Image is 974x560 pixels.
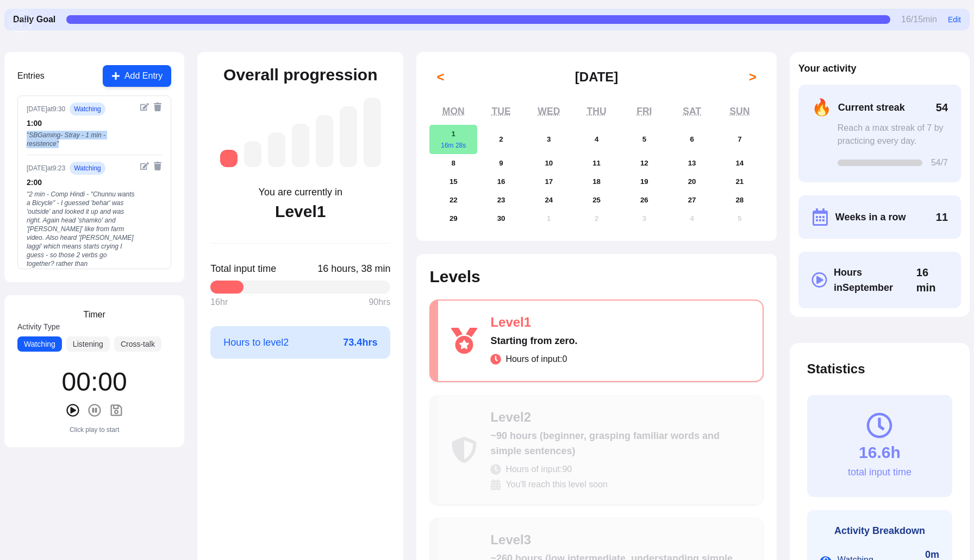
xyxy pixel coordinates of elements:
abbr: Monday [442,106,465,117]
button: September 24, 2025 [525,191,573,209]
button: Delete entry [153,162,162,170]
button: September 10, 2025 [525,154,573,173]
button: September 23, 2025 [477,191,525,209]
button: Delete entry [153,103,162,111]
span: Total input time [210,261,276,276]
div: [DATE] at 9:30 [27,105,65,113]
button: September 12, 2025 [620,154,668,173]
button: September 19, 2025 [620,173,668,191]
abbr: September 16, 2025 [497,177,505,186]
h2: Your activity [798,61,961,76]
div: 16m 28s [429,141,477,150]
div: Level 1 [275,202,326,221]
div: 00 : 00 [62,369,127,395]
label: Activity Type [17,321,171,332]
abbr: September 30, 2025 [497,214,505,222]
h3: Activity Breakdown [820,523,939,538]
abbr: October 5, 2025 [738,214,741,222]
h2: Levels [429,267,763,287]
button: September 29, 2025 [429,209,477,228]
abbr: September 3, 2025 [547,135,551,143]
span: 73.4 hrs [343,335,377,350]
abbr: September 27, 2025 [688,196,696,204]
button: September 25, 2025 [573,191,621,209]
button: > [742,66,764,88]
button: September 22, 2025 [429,191,477,209]
div: Level 4: ~525 hours (intermediate, understanding more complex conversations) [292,124,309,167]
abbr: Wednesday [538,106,560,117]
span: watching [70,103,105,116]
div: 2 : 00 [27,177,136,188]
span: Hours of input: 0 [505,353,567,366]
button: September 3, 2025 [525,125,573,154]
button: Edit entry [140,103,149,111]
button: September 5, 2025 [620,125,668,154]
button: October 2, 2025 [573,209,621,228]
div: Level 3 [490,531,750,549]
button: September 14, 2025 [716,154,764,173]
h2: Overall progression [223,65,377,85]
button: September 2, 2025 [477,125,525,154]
abbr: September 20, 2025 [688,177,696,186]
span: 11 [936,209,948,225]
button: September 21, 2025 [716,173,764,191]
button: Edit entry [140,162,149,170]
span: Click to toggle between decimal and time format [317,261,390,276]
abbr: October 4, 2025 [690,214,694,222]
div: Starting from zero. [490,333,749,348]
h3: Timer [83,308,105,321]
button: September 7, 2025 [716,125,764,154]
abbr: September 25, 2025 [592,196,601,204]
div: total input time [848,464,911,480]
button: Cross-talk [114,336,161,352]
abbr: September 7, 2025 [738,135,741,143]
abbr: September 9, 2025 [499,159,503,167]
div: Level 3: ~260 hours (low intermediate, understanding simple conversations) [268,132,285,167]
abbr: September 2, 2025 [499,135,503,143]
abbr: September 6, 2025 [690,135,694,143]
span: Hours to level 2 [223,335,289,350]
img: menu [4,4,37,37]
div: " SBGaming- Stray - 1 min - resistence " [27,131,136,148]
span: Click to toggle between decimal and time format [916,265,948,295]
span: 90 hrs [369,296,390,309]
abbr: September 22, 2025 [449,196,458,204]
div: Level 5: ~1,050 hours (high intermediate, understanding most everyday content) [316,115,333,167]
div: Level 1: Starting from zero. [220,150,238,167]
div: Reach a max streak of 7 by practicing every day. [838,122,948,148]
abbr: September 8, 2025 [452,159,455,167]
button: September 20, 2025 [668,173,716,191]
div: Level 2: ~90 hours (beginner, grasping familiar words and simple sentences) [244,141,261,167]
h2: Statistics [807,360,952,378]
button: September 15, 2025 [429,173,477,191]
span: Weeks in a row [835,209,906,225]
button: October 1, 2025 [525,209,573,228]
button: Watching [17,336,62,352]
button: Listening [66,336,110,352]
button: September 4, 2025 [573,125,621,154]
abbr: Thursday [587,106,607,117]
div: Click play to start [70,425,119,434]
abbr: September 17, 2025 [545,177,553,186]
abbr: September 14, 2025 [735,159,744,167]
button: October 3, 2025 [620,209,668,228]
abbr: September 29, 2025 [449,214,458,222]
button: September 6, 2025 [668,125,716,154]
div: You are currently in [259,184,342,200]
div: ~90 hours (beginner, grasping familiar words and simple sentences) [490,428,750,459]
abbr: September 13, 2025 [688,159,696,167]
abbr: September 18, 2025 [592,177,601,186]
abbr: September 21, 2025 [735,177,744,186]
button: September 27, 2025 [668,191,716,209]
span: You'll reach this level soon [505,478,607,491]
button: < [429,66,451,88]
button: September 17, 2025 [525,173,573,191]
button: September 8, 2025 [429,154,477,173]
abbr: September 26, 2025 [640,196,648,204]
abbr: September 24, 2025 [545,196,553,204]
button: September 30, 2025 [477,209,525,228]
abbr: October 2, 2025 [595,214,598,222]
abbr: September 1, 2025 [452,130,455,138]
div: [DATE] at 9:23 [27,164,65,173]
abbr: Sunday [729,106,750,117]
